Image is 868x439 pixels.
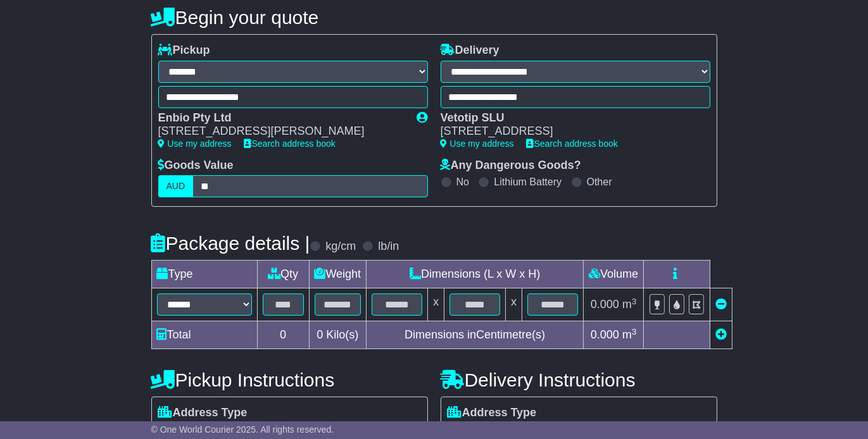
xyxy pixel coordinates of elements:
[527,139,618,149] a: Search address book
[151,321,257,349] td: Total
[367,321,584,349] td: Dimensions in Centimetre(s)
[441,44,500,58] label: Delivery
[441,111,698,125] div: Vetotip SLU
[715,298,727,311] a: Remove this item
[158,44,210,58] label: Pickup
[158,406,248,420] label: Address Type
[441,125,698,139] div: [STREET_ADDRESS]
[448,406,537,420] label: Address Type
[309,261,367,288] td: Weight
[441,139,514,149] a: Use my address
[244,139,336,149] a: Search address book
[257,261,309,288] td: Qty
[622,298,637,311] span: m
[591,298,619,311] span: 0.000
[317,328,323,341] span: 0
[622,328,637,341] span: m
[158,111,405,125] div: Enbio Pty Ltd
[367,261,584,288] td: Dimensions (L x W x H)
[158,159,234,173] label: Goods Value
[325,240,356,254] label: kg/cm
[151,233,310,254] h4: Package details |
[632,327,637,337] sup: 3
[715,328,727,341] a: Add new item
[158,125,405,139] div: [STREET_ADDRESS][PERSON_NAME]
[632,297,637,306] sup: 3
[494,176,562,188] label: Lithium Battery
[584,261,644,288] td: Volume
[456,176,469,188] label: No
[587,176,612,188] label: Other
[441,159,581,173] label: Any Dangerous Goods?
[158,175,194,197] label: AUD
[151,424,334,435] span: © One World Courier 2025. All rights reserved.
[257,321,309,349] td: 0
[151,7,717,28] h4: Begin your quote
[441,369,717,390] h4: Delivery Instructions
[309,321,367,349] td: Kilo(s)
[591,328,619,341] span: 0.000
[428,288,444,321] td: x
[151,369,428,390] h4: Pickup Instructions
[151,261,257,288] td: Type
[506,288,522,321] td: x
[158,139,232,149] a: Use my address
[378,240,399,254] label: lb/in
